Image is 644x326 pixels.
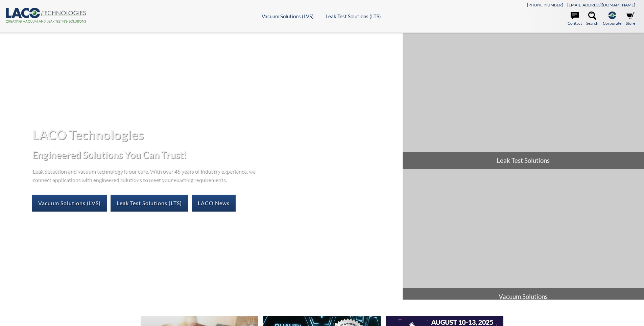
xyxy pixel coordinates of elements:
[403,33,644,169] a: Leak Test Solutions
[111,195,188,212] a: Leak Test Solutions (LTS)
[32,195,107,212] a: Vacuum Solutions (LVS)
[567,2,635,7] a: [EMAIL_ADDRESS][DOMAIN_NAME]
[603,20,621,26] span: Corporate
[192,195,236,212] a: LACO News
[403,288,644,305] span: Vacuum Solutions
[586,12,598,26] a: Search
[32,167,259,184] p: Leak detection and vacuum technology is our core. With over 45 years of industry experience, we c...
[32,149,397,161] h2: Engineered Solutions You Can Trust!
[403,169,644,305] a: Vacuum Solutions
[568,12,582,26] a: Contact
[527,2,563,7] a: [PHONE_NUMBER]
[326,13,381,19] a: Leak Test Solutions (LTS)
[262,13,314,19] a: Vacuum Solutions (LVS)
[626,12,635,26] a: Store
[32,126,397,143] h1: LACO Technologies
[403,152,644,169] span: Leak Test Solutions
